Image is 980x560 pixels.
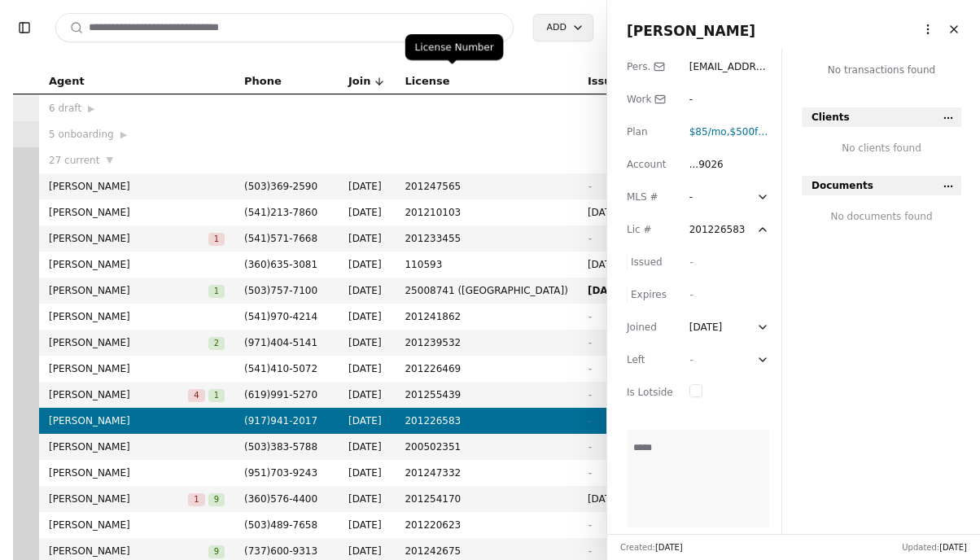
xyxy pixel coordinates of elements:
[802,62,961,88] div: No transactions found
[405,204,567,221] span: 201210103
[588,204,627,221] span: [DATE]
[348,256,385,273] span: [DATE]
[208,493,225,506] span: 9
[49,100,225,116] div: 6 draft
[244,207,317,218] span: ( 541 ) 213 - 7860
[405,387,567,403] span: 201255439
[689,319,723,335] div: [DATE]
[588,282,627,299] span: [DATE]
[348,439,385,455] span: [DATE]
[49,465,225,481] span: [PERSON_NAME]
[588,363,591,374] span: -
[348,72,370,90] span: Join
[902,541,967,553] div: Updated:
[627,91,673,107] div: Work
[244,233,317,244] span: ( 541 ) 571 - 7668
[627,156,673,173] div: Account
[405,308,567,325] span: 201241862
[348,543,385,559] span: [DATE]
[588,441,591,453] span: -
[348,178,385,195] span: [DATE]
[588,467,591,479] span: -
[348,282,385,299] span: [DATE]
[208,335,225,351] button: 2
[88,102,94,116] span: ▶
[49,72,85,90] span: Agent
[208,387,225,403] button: 1
[244,259,317,270] span: ( 360 ) 635 - 3081
[655,543,683,552] span: [DATE]
[627,221,673,238] div: Lic #
[405,413,567,429] span: 201226583
[588,491,627,507] span: [DATE]
[802,208,961,225] div: No documents found
[348,387,385,403] span: [DATE]
[588,311,591,322] span: -
[244,545,317,557] span: ( 737 ) 600 - 9313
[689,354,693,365] span: -
[244,285,317,296] span: ( 503 ) 757 - 7100
[348,465,385,481] span: [DATE]
[49,543,208,559] span: [PERSON_NAME]
[208,545,225,558] span: 9
[405,439,567,455] span: 200502351
[244,181,317,192] span: ( 503 ) 369 - 2590
[405,465,567,481] span: 201247332
[627,352,673,368] div: Left
[405,491,567,507] span: 201254170
[689,61,768,105] span: [EMAIL_ADDRESS][DOMAIN_NAME]
[244,467,317,479] span: ( 951 ) 703 - 9243
[244,493,317,505] span: ( 360 ) 576 - 4400
[49,361,225,377] span: [PERSON_NAME]
[405,335,567,351] span: 201239532
[405,256,567,273] span: 110593
[588,415,591,427] span: -
[49,178,225,195] span: [PERSON_NAME]
[802,140,961,156] div: No clients found
[208,230,225,247] button: 1
[348,204,385,221] span: [DATE]
[348,517,385,533] span: [DATE]
[348,413,385,429] span: [DATE]
[689,126,727,138] span: $85 /mo
[244,363,317,374] span: ( 541 ) 410 - 5072
[208,337,225,350] span: 2
[627,319,673,335] div: Joined
[689,289,693,300] span: -
[588,389,591,400] span: -
[533,14,593,42] button: Add
[208,282,225,299] button: 1
[49,152,99,168] span: 27 current
[244,415,317,427] span: ( 917 ) 941 - 2017
[405,543,567,559] span: 201242675
[588,181,591,192] span: -
[49,387,188,403] span: [PERSON_NAME]
[188,387,204,403] button: 4
[208,543,225,559] button: 9
[405,517,567,533] span: 201220623
[588,545,591,557] span: -
[405,34,504,60] div: License Number
[348,491,385,507] span: [DATE]
[627,59,673,75] div: Pers.
[208,233,225,246] span: 1
[588,519,591,531] span: -
[348,230,385,247] span: [DATE]
[49,517,225,533] span: [PERSON_NAME]
[106,153,112,168] span: ▼
[405,230,567,247] span: 201233455
[208,491,225,507] button: 9
[120,128,127,142] span: ▶
[244,441,317,453] span: ( 503 ) 383 - 5788
[689,91,719,107] div: -
[689,221,746,238] div: 201226583
[244,72,282,90] span: Phone
[49,230,208,247] span: [PERSON_NAME]
[244,519,317,531] span: ( 503 ) 489 - 7658
[405,282,567,299] span: 25008741 ([GEOGRAPHIC_DATA])
[627,287,673,303] div: Expires
[208,285,225,298] span: 1
[627,254,673,270] div: Issued
[49,308,225,325] span: [PERSON_NAME]
[348,361,385,377] span: [DATE]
